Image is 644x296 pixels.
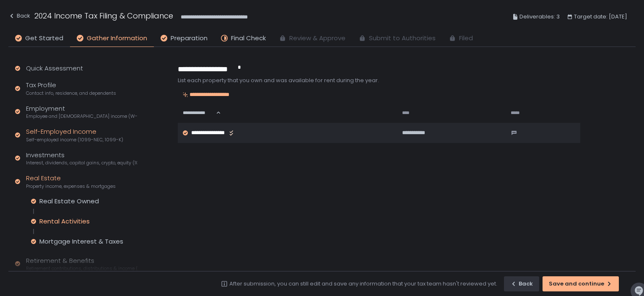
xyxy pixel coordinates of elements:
span: Review & Approve [289,34,345,43]
span: Target date: [DATE] [574,12,627,22]
div: Save and continue [549,280,613,288]
div: Tax Profile [26,80,116,96]
div: Back [510,280,533,288]
div: Self-Employed Income [26,127,123,143]
span: Deliverables: 3 [519,12,560,22]
span: Submit to Authorities [369,34,436,43]
span: Gather Information [87,34,147,43]
div: After submission, you can still edit and save any information that your tax team hasn't reviewed ... [229,280,497,288]
span: Final Check [231,34,266,43]
span: Contact info, residence, and dependents [26,90,116,96]
div: Quick Assessment [26,64,83,73]
div: Back [8,11,30,21]
div: Retirement & Benefits [26,256,137,272]
div: Real Estate [26,174,116,190]
span: Interest, dividends, capital gains, crypto, equity (1099s, K-1s) [26,160,137,166]
div: List each property that you own and was available for rent during the year. [178,77,580,84]
span: Preparation [171,34,208,43]
div: Mortgage Interest & Taxes [39,237,123,246]
span: Employee and [DEMOGRAPHIC_DATA] income (W-2s) [26,113,137,119]
span: Property income, expenses & mortgages [26,183,116,190]
div: Employment [26,104,137,120]
div: Real Estate Owned [39,197,99,205]
span: Get Started [25,34,63,43]
span: Filed [459,34,473,43]
button: Back [504,276,539,291]
span: Self-employed income (1099-NEC, 1099-K) [26,137,123,143]
button: Back [8,10,30,24]
div: Investments [26,151,137,166]
span: Retirement contributions, distributions & income (1099-R, 5498) [26,265,137,272]
div: Rental Activities [39,217,90,226]
button: Save and continue [543,276,619,291]
h1: 2024 Income Tax Filing & Compliance [34,10,173,21]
